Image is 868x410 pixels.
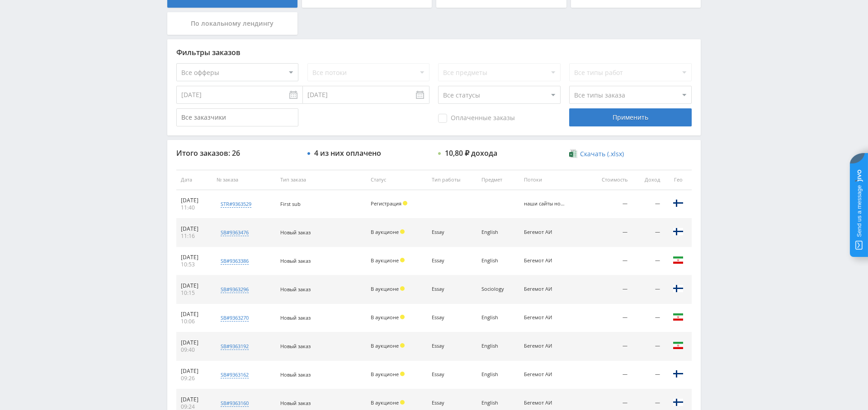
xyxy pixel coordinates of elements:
div: sb#9363160 [221,400,249,407]
div: 09:40 [181,346,208,354]
td: — [585,275,632,304]
div: sb#9363192 [221,343,249,350]
span: Холд [400,286,405,291]
img: irn.png [673,312,684,322]
span: Холд [400,258,405,262]
div: 4 из них оплачено [314,149,381,157]
th: Тип работы [427,170,477,190]
td: — [632,247,665,275]
th: Стоимость [585,170,632,190]
img: irn.png [673,340,684,351]
input: Все заказчики [176,108,298,126]
div: sb#9363476 [221,229,249,236]
span: Оплаченные заказы [438,114,515,123]
span: Холд [403,201,407,205]
div: Бегемот АИ [524,258,565,264]
th: Гео [665,170,692,190]
div: [DATE] [181,368,208,375]
span: Новый заказ [280,314,311,321]
span: В аукционе [371,257,399,264]
div: English [481,372,514,377]
div: [DATE] [181,197,208,204]
td: — [632,275,665,304]
div: str#9363529 [221,200,251,208]
div: Применить [569,108,691,126]
span: В аукционе [371,228,399,235]
td: — [632,361,665,389]
td: — [632,332,665,361]
div: [DATE] [181,254,208,261]
div: Бегемот АИ [524,372,565,377]
span: Новый заказ [280,286,311,293]
div: English [481,400,514,406]
td: — [632,190,665,219]
div: Sociology [481,286,514,292]
span: Холд [400,343,405,348]
img: fin.png [673,198,684,209]
td: — [585,247,632,275]
span: Новый заказ [280,371,311,378]
span: В аукционе [371,342,399,349]
div: 11:16 [181,233,208,240]
th: Тип заказа [276,170,366,190]
img: fin.png [673,397,684,408]
div: [DATE] [181,225,208,233]
span: First sub [280,200,301,207]
div: English [481,258,514,264]
span: Холд [400,400,405,405]
div: По локальному лендингу [167,12,297,35]
span: Холд [400,372,405,376]
div: Essay [432,229,472,235]
span: Новый заказ [280,257,311,264]
div: Бегемот АИ [524,343,565,349]
span: Новый заказ [280,229,311,236]
span: Холд [400,315,405,319]
div: sb#9363296 [221,286,249,293]
img: fin.png [673,226,684,237]
div: English [481,229,514,235]
div: Essay [432,315,472,321]
div: 09:26 [181,375,208,382]
a: Скачать (.xlsx) [569,149,623,158]
span: В аукционе [371,314,399,321]
span: В аукционе [371,371,399,377]
div: наши сайты новый бот Тони [524,201,565,207]
img: irn.png [673,255,684,266]
div: English [481,315,514,321]
div: English [481,343,514,349]
span: В аукционе [371,399,399,406]
img: fin.png [673,368,684,379]
div: [DATE] [181,282,208,289]
span: В аукционе [371,285,399,292]
span: Холд [400,229,405,234]
span: Новый заказ [280,343,311,349]
div: 10,80 ₽ дохода [445,149,497,157]
span: Новый заказ [280,400,311,406]
td: — [632,219,665,247]
div: 10:53 [181,261,208,268]
img: fin.png [673,283,684,294]
span: Скачать (.xlsx) [580,150,624,158]
th: № заказа [212,170,276,190]
div: Бегемот АИ [524,229,565,235]
div: Фильтры заказов [176,48,692,56]
div: [DATE] [181,311,208,318]
th: Дата [176,170,212,190]
div: 10:06 [181,318,208,325]
td: — [585,304,632,332]
div: 11:40 [181,204,208,211]
div: Essay [432,400,472,406]
div: sb#9363162 [221,371,249,378]
td: — [585,190,632,219]
td: — [632,304,665,332]
th: Потоки [519,170,586,190]
img: xlsx [569,149,577,158]
div: Essay [432,343,472,349]
div: Бегемот АИ [524,286,565,292]
div: sb#9363270 [221,314,249,321]
div: [DATE] [181,339,208,346]
td: — [585,219,632,247]
th: Доход [632,170,665,190]
div: Essay [432,286,472,292]
div: sb#9363386 [221,257,249,265]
